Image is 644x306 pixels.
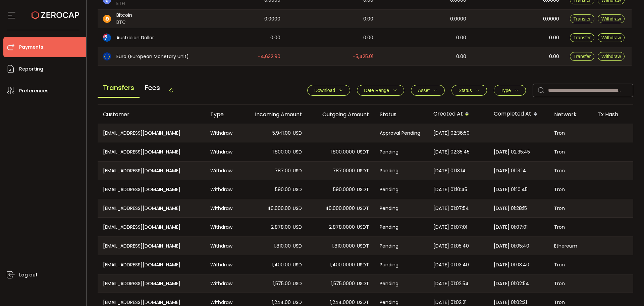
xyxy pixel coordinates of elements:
span: USDT [357,261,369,269]
span: Pending [380,148,398,156]
div: Completed At [488,108,549,120]
button: Transfer [570,33,595,42]
div: Status [374,111,428,118]
div: Withdraw [205,180,240,199]
div: Tron [549,180,592,199]
span: [DATE] 01:03:40 [433,261,469,269]
span: Download [314,88,335,93]
div: Withdraw [205,124,240,142]
span: 1,400.00 [272,261,291,269]
div: Created At [428,108,488,120]
span: [DATE] 01:05:40 [433,242,469,250]
span: Approval Pending [380,129,420,137]
div: Tron [549,142,592,161]
span: Pending [380,186,398,193]
span: Payments [19,42,43,52]
div: Withdraw [205,199,240,217]
span: 0.0000 [450,15,466,23]
span: 0.00 [549,34,559,42]
div: Withdraw [205,274,240,293]
div: Customer [98,111,205,118]
span: 1,810.00 [274,242,291,250]
span: 0.00 [456,34,466,42]
span: 40,000.0000 [325,205,355,212]
div: Tron [549,218,592,236]
span: [DATE] 01:28:15 [494,205,527,212]
button: Asset [411,85,445,96]
button: Withdraw [598,33,625,42]
button: Transfer [570,14,595,23]
span: 1,810.0000 [332,242,355,250]
div: Withdraw [205,218,240,236]
div: Type [205,111,240,118]
span: [DATE] 01:07:01 [494,223,528,231]
span: Bitcoin [116,12,132,19]
span: 0.00 [270,34,280,42]
span: USD [293,148,302,156]
span: 0.0000 [543,15,559,23]
span: 2,878.0000 [329,223,355,231]
div: Network [549,111,592,118]
span: 1,800.0000 [330,148,355,156]
div: [EMAIL_ADDRESS][DOMAIN_NAME] [98,199,205,217]
span: USD [293,186,302,193]
button: Withdraw [598,14,625,23]
div: Ethereum [549,237,592,255]
span: 590.00 [275,186,291,193]
span: [DATE] 02:35:45 [494,148,530,156]
span: Log out [19,270,38,280]
span: Transfer [574,16,591,21]
span: 1,800.00 [272,148,291,156]
span: USDT [357,186,369,193]
span: USD [293,223,302,231]
span: [DATE] 01:10:45 [494,186,528,193]
div: Withdraw [205,142,240,161]
span: Withdraw [601,54,621,59]
span: [DATE] 01:13:14 [433,167,466,175]
span: USDT [357,223,369,231]
span: USD [293,280,302,288]
span: [DATE] 01:05:40 [494,242,529,250]
span: Date Range [364,88,389,93]
span: Reporting [19,64,43,74]
span: Status [459,88,472,93]
span: USD [293,167,302,175]
span: Australian Dollar [116,34,154,41]
span: Withdraw [601,35,621,40]
span: USD [293,261,302,269]
div: [EMAIL_ADDRESS][DOMAIN_NAME] [98,180,205,199]
span: Asset [418,88,430,93]
span: 0.00 [549,53,559,60]
span: USD [293,205,302,212]
div: [EMAIL_ADDRESS][DOMAIN_NAME] [98,237,205,255]
img: eur_portfolio.svg [103,52,111,60]
span: Transfer [574,35,591,40]
div: Tron [549,162,592,180]
span: [DATE] 01:03:40 [494,261,529,269]
img: aud_portfolio.svg [103,34,111,42]
button: Transfer [570,52,595,61]
span: [DATE] 02:35:45 [433,148,470,156]
span: BTC [116,19,132,26]
button: Type [494,85,526,96]
div: Outgoing Amount [307,111,374,118]
span: Type [501,88,511,93]
span: Pending [380,280,398,288]
iframe: Chat Widget [610,274,644,306]
span: USDT [357,167,369,175]
div: Withdraw [205,162,240,180]
div: [EMAIL_ADDRESS][DOMAIN_NAME] [98,124,205,142]
span: Fees [140,79,165,97]
span: 787.00 [275,167,291,175]
span: -5,425.01 [353,53,373,60]
span: Pending [380,261,398,269]
span: USDT [357,242,369,250]
button: Date Range [357,85,404,96]
div: Tron [549,274,592,293]
div: [EMAIL_ADDRESS][DOMAIN_NAME] [98,274,205,293]
span: 1,400.0000 [330,261,355,269]
span: Pending [380,205,398,212]
button: Withdraw [598,52,625,61]
span: 787.0000 [333,167,355,175]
